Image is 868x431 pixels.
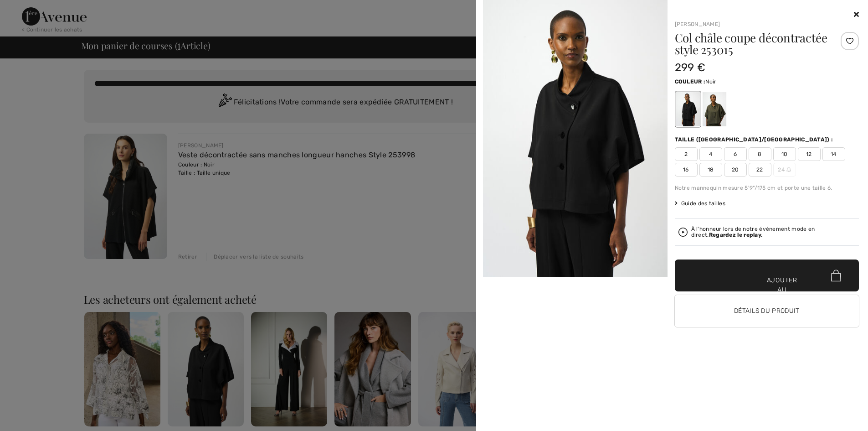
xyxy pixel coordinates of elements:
[705,78,716,85] font: Noir
[734,151,737,157] font: 6
[683,166,689,173] font: 16
[675,21,720,27] a: [PERSON_NAME]
[681,200,725,207] font: Guide des tailles
[691,226,815,238] font: À l'honneur lors de notre événement mode en direct.
[806,151,812,157] font: 12
[831,270,841,282] img: Bag.svg
[21,6,39,15] font: Aide
[676,92,699,126] div: Noir
[767,275,797,304] font: Ajouter au panier
[678,228,688,237] img: Regardez le replay
[675,78,706,85] font: Couleur :
[734,307,799,315] font: Détails du produit
[786,167,791,172] img: ring-m.svg
[709,151,712,157] font: 4
[778,166,785,173] font: 24
[675,185,832,191] font: Notre mannequin mesure 5'9"/175 cm et porte une taille 6.
[675,136,833,143] font: Taille ([GEOGRAPHIC_DATA]/[GEOGRAPHIC_DATA]) :
[831,151,837,157] font: 14
[702,92,726,126] div: Avocat
[675,295,859,327] button: Détails du produit
[732,166,739,173] font: 20
[675,61,706,74] font: 299 €
[781,151,788,157] font: 10
[675,30,827,57] font: Col châle coupe décontractée style 253015
[684,151,688,157] font: 2
[756,166,763,173] font: 22
[709,232,763,238] font: Regardez le replay.
[708,166,714,173] font: 18
[758,151,761,157] font: 8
